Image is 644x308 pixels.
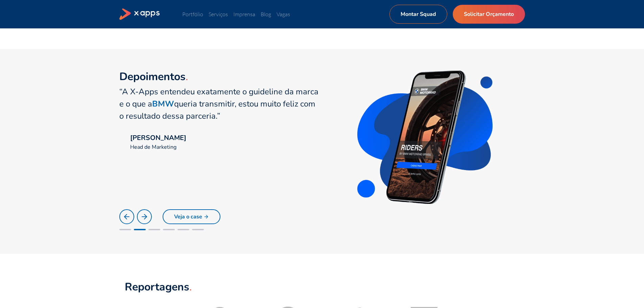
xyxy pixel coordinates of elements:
a: Blog [261,11,271,18]
a: Serviços [209,11,228,18]
strong: Depoimentos [119,69,186,84]
a: Vagas [277,11,290,18]
a: Veja o case [163,209,220,224]
a: Montar Squad [389,5,447,24]
div: Head de Marketing [130,143,186,151]
q: “A X-Apps entendeu exatamente o guideline da marca e o que a queria transmitir, estou muito feliz... [119,86,318,121]
strong: BMW [152,98,174,109]
a: Portfólio [182,11,203,18]
a: Reportagens [125,281,192,296]
strong: Reportagens [125,280,189,294]
div: [PERSON_NAME] [130,133,186,143]
a: Solicitar Orçamento [453,5,525,24]
a: Imprensa [233,11,255,18]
